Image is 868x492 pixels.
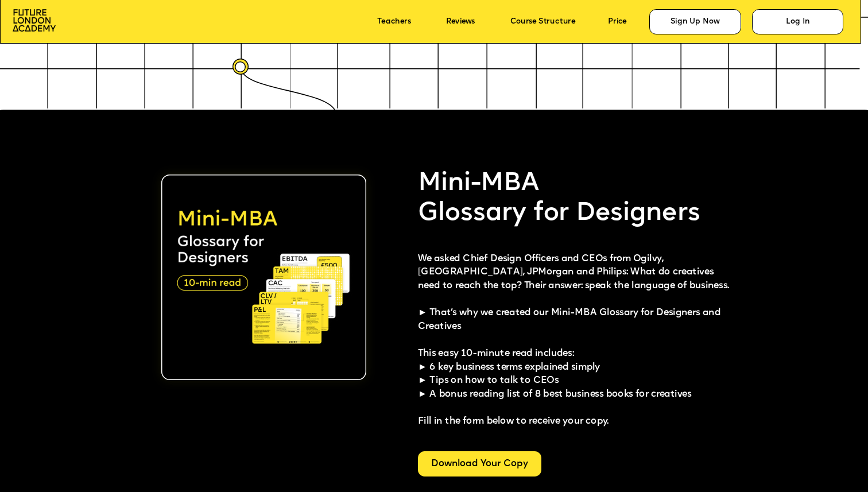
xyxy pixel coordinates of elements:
[608,18,626,26] a: Price
[418,172,539,196] span: Mini-MBA
[418,201,700,226] span: Glossary for Designers
[418,350,692,427] span: This easy 10-minute read includes: ► 6 key business terms explained simply ► Tips on how to talk ...
[13,9,56,31] img: image-aac980e9-41de-4c2d-a048-f29dd30a0068.png
[446,18,475,26] a: Reviews
[418,254,729,331] span: We asked Chief Design Officers and CEOs from Ogilvy, [GEOGRAPHIC_DATA], JPMorgan and Philips: Wha...
[377,18,411,26] a: Teachers
[510,18,576,26] a: Course Structure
